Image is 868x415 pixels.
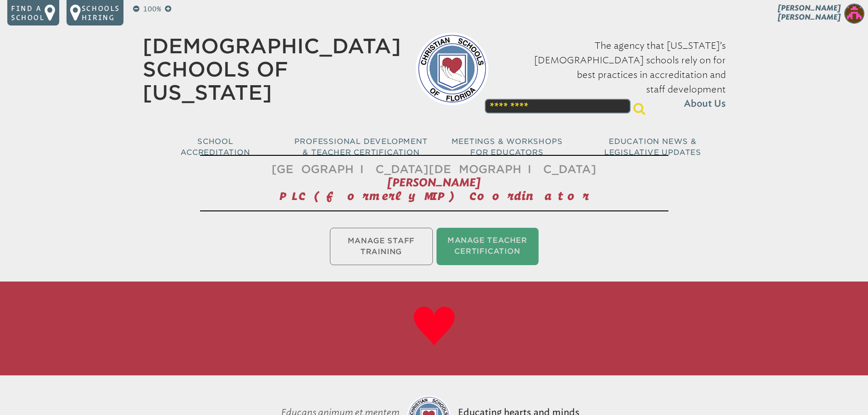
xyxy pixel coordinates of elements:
img: csf-logo-web-colors.png [416,32,488,105]
span: [PERSON_NAME] [PERSON_NAME] [778,4,841,21]
a: [DEMOGRAPHIC_DATA] Schools of [US_STATE] [143,34,401,104]
p: 100% [141,4,163,15]
span: Meetings & Workshops for Educators [452,137,563,157]
span: About Us [684,97,726,111]
span: [PERSON_NAME] [387,176,481,189]
img: heart-darker.svg [407,300,462,354]
span: PLC (formerly MIP) Coordinator [279,190,589,202]
p: Schools Hiring [82,4,120,22]
p: Find a school [11,4,45,22]
span: Professional Development & Teacher Certification [294,137,427,157]
span: School Accreditation [180,137,250,157]
li: Manage Teacher Certification [437,228,539,265]
img: 7a11826b01092a383c759cbb40e051c2 [844,4,864,24]
p: The agency that [US_STATE]’s [DEMOGRAPHIC_DATA] schools rely on for best practices in accreditati... [503,38,726,111]
span: Education News & Legislative Updates [604,137,701,157]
